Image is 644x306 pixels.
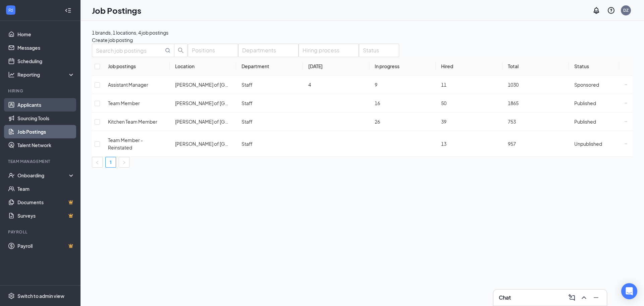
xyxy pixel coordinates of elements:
[170,113,236,131] td: Culver's of Lafayette
[574,100,596,106] span: Published
[441,141,446,147] span: 13
[569,57,619,76] th: Status
[375,82,377,88] span: 9
[236,113,303,131] td: Staff
[303,57,369,76] th: [DATE]
[95,161,99,165] span: left
[625,102,627,104] svg: Ellipses
[441,82,446,88] span: 11
[579,292,589,303] button: ChevronUp
[308,82,311,88] span: 4
[508,141,516,147] span: 957
[241,82,253,88] span: Staff
[241,141,253,147] span: Staff
[580,294,588,302] svg: ChevronUp
[592,6,600,14] svg: Notifications
[17,293,64,299] div: Switch to admin view
[375,119,380,125] span: 26
[119,157,129,168] li: Next Page
[175,82,269,88] span: [PERSON_NAME] of [GEOGRAPHIC_DATA]
[436,57,502,76] th: Hired
[621,283,637,299] div: Open Intercom Messenger
[174,44,187,57] button: search
[591,292,601,303] button: Minimize
[92,157,103,168] button: left
[441,100,446,106] span: 50
[8,229,73,235] div: Payroll
[8,88,73,94] div: Hiring
[8,172,15,179] svg: UserCheck
[92,5,141,16] h1: Job Postings
[108,62,164,70] div: Job postings
[508,82,519,88] span: 1030
[241,119,253,125] span: Staff
[502,57,569,76] th: Total
[17,71,75,78] div: Reporting
[17,98,75,112] a: Applicants
[17,28,75,41] a: Home
[17,125,75,138] a: Job Postings
[369,57,436,76] th: In progress
[17,54,75,68] a: Scheduling
[375,100,380,106] span: 16
[170,94,236,113] td: Culver's of Lafayette
[508,100,519,106] span: 1865
[175,62,231,70] div: Location
[567,292,577,303] button: ComposeMessage
[607,6,615,14] svg: QuestionInfo
[17,112,75,125] a: Sourcing Tools
[241,100,253,106] span: Staff
[174,47,187,53] span: search
[165,48,170,53] svg: MagnifyingGlass
[106,157,116,167] a: 1
[8,71,15,78] svg: Analysis
[625,83,627,86] svg: Ellipses
[17,239,75,253] a: PayrollCrown
[592,294,600,302] svg: Minimize
[574,119,596,125] span: Published
[625,120,627,123] svg: Ellipses
[17,182,75,195] a: Team
[108,119,157,125] span: Kitchen Team Member
[17,41,75,54] a: Messages
[105,157,116,168] li: 1
[17,138,75,152] a: Talent Network
[108,100,140,106] span: Team Member
[7,7,14,13] svg: WorkstreamLogo
[175,141,269,147] span: [PERSON_NAME] of [GEOGRAPHIC_DATA]
[17,172,69,179] div: Onboarding
[96,46,164,55] input: Search job postings
[8,159,73,164] div: Team Management
[92,36,133,44] button: Create job posting
[65,7,71,14] svg: Collapse
[175,100,269,106] span: [PERSON_NAME] of [GEOGRAPHIC_DATA]
[241,62,297,70] div: Department
[574,82,599,88] span: Sponsored
[175,119,269,125] span: [PERSON_NAME] of [GEOGRAPHIC_DATA]
[236,76,303,94] td: Staff
[108,137,143,150] span: Team Member - Reinstated
[8,293,15,299] svg: Settings
[574,141,602,147] span: Unpublished
[170,131,236,157] td: Culver's of Lafayette
[508,119,516,125] span: 753
[122,161,126,165] span: right
[92,157,103,168] li: Previous Page
[623,7,629,13] div: DZ
[236,131,303,157] td: Staff
[625,142,627,145] svg: Ellipses
[499,294,511,301] h3: Chat
[92,29,633,36] p: 1 brands, 1 locations, 4 job postings
[17,209,75,222] a: SurveysCrown
[441,119,446,125] span: 39
[236,94,303,113] td: Staff
[568,294,576,302] svg: ComposeMessage
[108,82,148,88] span: Assistant Manager
[17,195,75,209] a: DocumentsCrown
[119,157,129,168] button: right
[170,76,236,94] td: Culver's of Lafayette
